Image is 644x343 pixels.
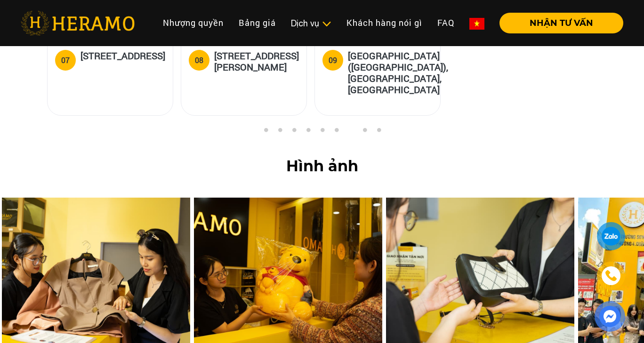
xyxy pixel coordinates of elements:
a: Nhượng quyền [155,13,231,33]
button: 9 [374,128,383,137]
img: heramo-logo.png [21,11,135,35]
h5: [GEOGRAPHIC_DATA] ([GEOGRAPHIC_DATA]), [GEOGRAPHIC_DATA], [GEOGRAPHIC_DATA] [348,50,448,95]
div: Dịch vụ [291,17,331,30]
div: 08 [195,55,203,66]
div: 09 [329,55,337,66]
img: vn-flag.png [469,18,484,30]
h2: Hình ảnh [15,157,629,175]
button: 2 [275,128,284,137]
h5: [STREET_ADDRESS] [80,50,165,69]
a: Khách hàng nói gì [339,13,430,33]
button: 3 [289,128,298,137]
button: 5 [317,128,327,137]
h5: [STREET_ADDRESS][PERSON_NAME] [214,50,299,72]
button: 7 [346,128,355,137]
button: 8 [360,128,369,137]
button: 1 [261,128,270,137]
a: FAQ [430,13,462,33]
img: phone-icon [604,269,618,282]
button: 6 [331,128,341,137]
button: 4 [303,128,313,137]
a: NHẬN TƯ VẤN [492,19,623,27]
img: subToggleIcon [322,19,331,29]
a: phone-icon [597,262,625,289]
button: NHẬN TƯ VẤN [499,13,623,33]
div: 07 [61,55,70,66]
a: Bảng giá [231,13,283,33]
